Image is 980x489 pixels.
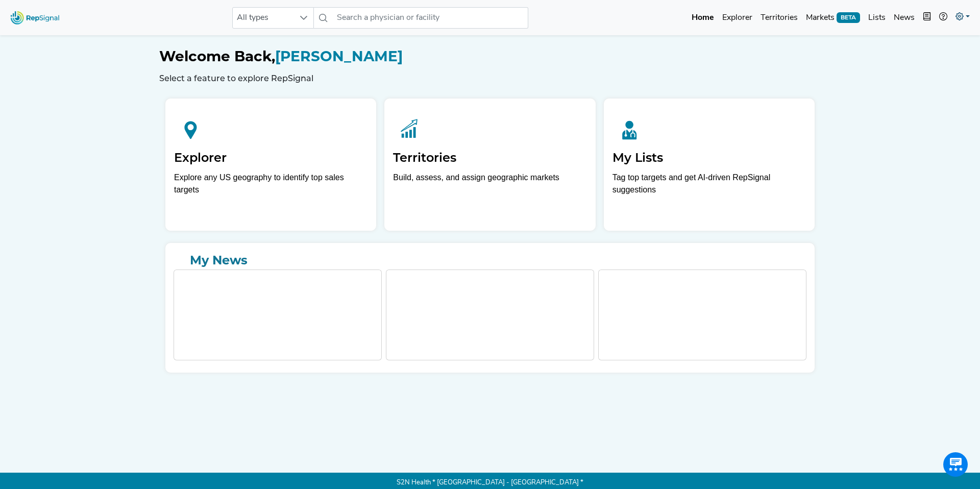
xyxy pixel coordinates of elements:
[233,8,294,28] span: All types
[802,8,864,28] a: MarketsBETA
[756,8,802,28] a: Territories
[384,99,595,231] a: TerritoriesBuild, assess, and assign geographic markets
[159,48,821,65] h1: [PERSON_NAME]
[890,8,919,28] a: News
[174,251,806,270] a: My News
[612,151,806,165] h2: My Lists
[174,172,367,196] div: Explore any US geography to identify top sales targets
[919,8,935,28] button: Intel Book
[333,7,528,29] input: Search a physician or facility
[174,151,367,165] h2: Explorer
[864,8,890,28] a: Lists
[718,8,756,28] a: Explorer
[604,99,815,231] a: My ListsTag top targets and get AI-driven RepSignal suggestions
[612,172,806,202] p: Tag top targets and get AI-driven RepSignal suggestions
[159,47,275,65] span: Welcome Back,
[393,172,586,202] p: Build, assess, and assign geographic markets
[165,99,376,231] a: ExplorerExplore any US geography to identify top sales targets
[837,12,860,22] span: BETA
[159,74,821,83] h6: Select a feature to explore RepSignal
[393,151,586,165] h2: Territories
[688,8,718,28] a: Home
